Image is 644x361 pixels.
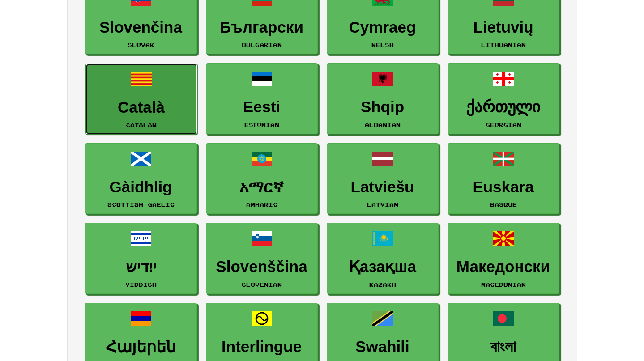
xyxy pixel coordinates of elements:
h3: አማርኛ [211,178,313,196]
a: ייִדישYiddish [85,223,197,294]
h3: Interlingue [211,338,313,356]
h3: ქართული [452,98,554,116]
h3: Македонски [452,258,554,276]
a: МакедонскиMacedonian [448,223,559,294]
small: Amharic [246,201,277,208]
small: Bulgarian [242,42,282,48]
h3: বাংলা [452,338,554,356]
h3: Gàidhlig [90,178,192,196]
small: Latvian [367,201,398,208]
h3: Eesti [211,98,313,116]
small: Slovak [128,42,154,48]
small: Catalan [126,122,157,128]
h3: Lietuvių [452,19,554,36]
small: Kazakh [369,281,396,288]
small: Scottish Gaelic [107,201,175,208]
h3: Shqip [332,98,434,116]
small: Welsh [371,42,394,48]
h3: Català [90,99,192,116]
h3: Հայերեն [90,338,192,356]
a: GàidhligScottish Gaelic [85,143,197,214]
h3: Euskara [452,178,554,196]
a: CatalàCatalan [85,64,197,135]
a: ҚазақшаKazakh [327,223,439,294]
a: አማርኛAmharic [206,143,318,214]
h3: Slovenščina [211,258,313,276]
a: ShqipAlbanian [327,63,439,134]
small: Lithuanian [481,42,526,48]
h3: Swahili [332,338,434,356]
a: EuskaraBasque [448,143,559,214]
small: Slovenian [242,281,282,288]
h3: Cymraeg [332,19,434,36]
h3: Slovenčina [90,19,192,36]
small: Yiddish [125,281,157,288]
h3: Български [211,19,313,36]
h3: Latviešu [332,178,434,196]
a: EestiEstonian [206,63,318,134]
a: SlovenščinaSlovenian [206,223,318,294]
small: Basque [490,201,517,208]
h3: Қазақша [332,258,434,276]
small: Albanian [365,122,401,128]
small: Georgian [486,122,521,128]
small: Estonian [244,122,279,128]
a: ქართულიGeorgian [448,63,559,134]
small: Macedonian [481,281,526,288]
h3: ייִדיש [90,258,192,276]
a: LatviešuLatvian [327,143,439,214]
